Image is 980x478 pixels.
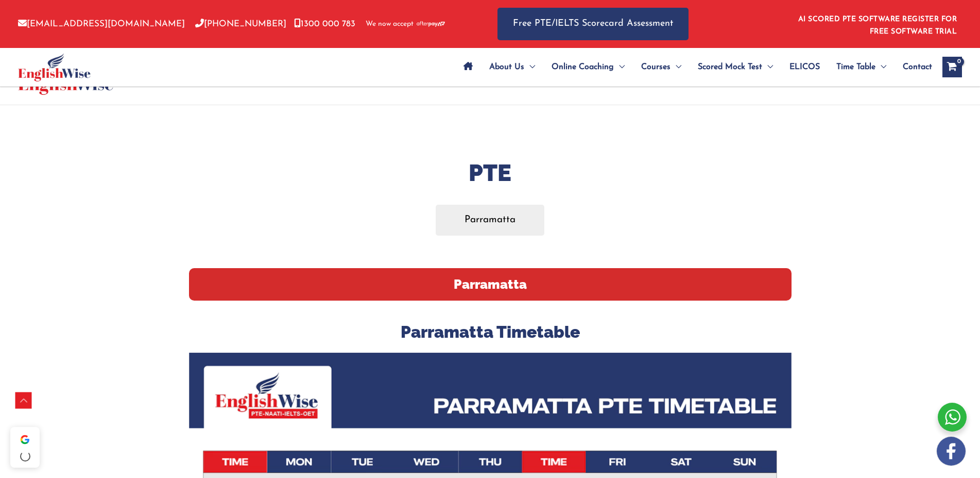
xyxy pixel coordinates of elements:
[436,205,544,235] a: Parramatta
[942,57,962,77] a: View Shopping Cart, empty
[789,49,820,85] span: ELICOS
[189,321,792,343] h3: Parramatta Timetable
[670,49,681,85] span: Menu Toggle
[895,49,932,85] a: Contact
[497,8,689,40] a: Free PTE/IELTS Scorecard Assessment
[481,49,543,85] a: About UsMenu Toggle
[762,49,773,85] span: Menu Toggle
[875,49,886,85] span: Menu Toggle
[792,7,962,41] aside: Header Widget 1
[836,49,875,85] span: Time Table
[552,49,614,85] span: Online Coaching
[489,49,524,85] span: About Us
[18,20,185,28] a: [EMAIL_ADDRESS][DOMAIN_NAME]
[633,49,690,85] a: CoursesMenu Toggle
[189,268,792,301] h2: Parramatta
[18,53,91,81] img: cropped-ew-logo
[543,49,633,85] a: Online CoachingMenu Toggle
[937,437,966,466] img: white-facebook.png
[294,20,355,28] a: 1300 000 783
[189,157,792,189] h1: PTE
[366,19,414,29] span: We now accept
[614,49,625,85] span: Menu Toggle
[524,49,535,85] span: Menu Toggle
[455,49,932,85] nav: Site Navigation: Main Menu
[828,49,895,85] a: Time TableMenu Toggle
[798,15,957,36] a: AI SCORED PTE SOFTWARE REGISTER FOR FREE SOFTWARE TRIAL
[195,20,286,28] a: [PHONE_NUMBER]
[641,49,670,85] span: Courses
[698,49,762,85] span: Scored Mock Test
[903,49,932,85] span: Contact
[417,21,445,27] img: Afterpay-Logo
[781,49,828,85] a: ELICOS
[690,49,781,85] a: Scored Mock TestMenu Toggle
